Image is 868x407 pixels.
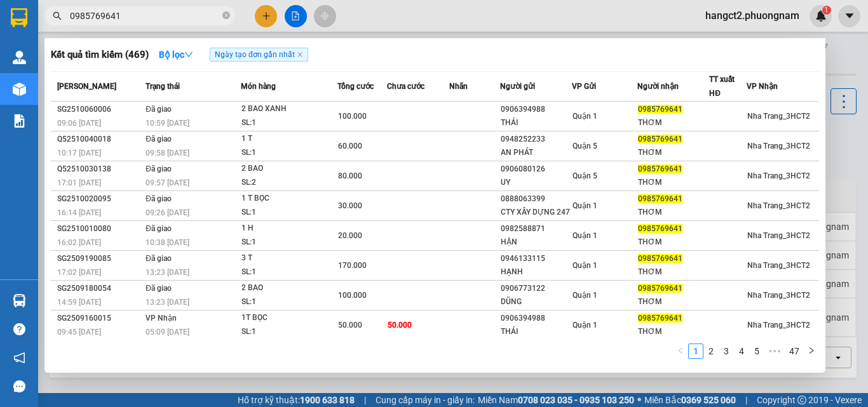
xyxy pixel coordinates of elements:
span: 13:23 [DATE] [146,268,189,277]
span: right [808,347,815,354]
span: VP Gửi [572,82,596,91]
div: HẬN [501,236,572,249]
li: 2 [703,344,719,359]
div: 2 BAO XANH [241,102,337,116]
span: message [13,380,25,392]
span: 100.000 [338,112,367,121]
span: 17:01 [DATE] [57,178,101,187]
span: 10:59 [DATE] [146,119,189,128]
span: question-circle [13,323,25,335]
span: Trạng thái [146,82,180,91]
span: Nha Trang_3HCT2 [747,171,810,180]
span: Quận 5 [573,171,597,180]
div: SG2510020095 [57,192,142,206]
span: Quận 1 [573,201,597,210]
span: 10:38 [DATE] [146,238,189,247]
span: 10:17 [DATE] [57,149,101,157]
button: Bộ lọcdown [149,44,203,65]
button: left [673,344,688,359]
div: 0948252233 [501,133,572,146]
div: 0906080126 [501,163,572,176]
span: 17:02 [DATE] [57,268,101,277]
span: 0985769641 [638,314,682,323]
span: close [297,51,303,58]
span: Đã giao [146,284,172,293]
div: Q52510030138 [57,163,142,176]
span: Chưa cước [387,82,424,91]
li: 5 [749,344,764,359]
div: THƠM [638,265,709,279]
span: 16:02 [DATE] [57,238,101,247]
div: THƠM [638,146,709,159]
li: 3 [719,344,734,359]
div: 1T BỌC [241,311,337,325]
div: 2 BAO [241,162,337,176]
span: close-circle [222,10,230,22]
span: 0985769641 [638,224,682,233]
img: logo-vxr [11,8,27,27]
div: 0906394988 [501,312,572,325]
div: 1 T [241,132,337,146]
li: 4 [734,344,749,359]
span: Nha Trang_3HCT2 [747,231,810,240]
span: 09:26 [DATE] [146,208,189,217]
span: Tổng cước [337,82,374,91]
span: VP Nhận [146,314,177,323]
div: AN PHÁT [501,146,572,159]
div: 1 H [241,222,337,236]
div: THÁI [501,325,572,338]
div: SL: 1 [241,325,337,339]
img: solution-icon [13,114,26,128]
span: Đã giao [146,254,172,263]
a: 47 [785,344,803,358]
span: 80.000 [338,171,362,180]
span: Đã giao [146,164,172,173]
span: 0985769641 [638,105,682,114]
div: HẠNH [501,265,572,279]
input: Tìm tên, số ĐT hoặc mã đơn [70,9,220,23]
div: SL: 1 [241,295,337,309]
div: DŨNG [501,295,572,309]
span: 0985769641 [638,135,682,143]
div: SG2509190085 [57,252,142,265]
div: SL: 1 [241,236,337,250]
div: 3 T [241,251,337,265]
li: Previous Page [673,344,688,359]
span: Quận 1 [573,291,597,300]
li: Next Page [804,344,819,359]
a: 3 [719,344,733,358]
div: THƠM [638,325,709,338]
span: 16:14 [DATE] [57,208,101,217]
div: THƠM [638,295,709,309]
span: Quận 1 [573,231,597,240]
span: Người nhận [637,82,679,91]
div: THƠM [638,206,709,219]
li: 47 [785,344,804,359]
span: Người gửi [500,82,535,91]
span: Nha Trang_3HCT2 [747,201,810,210]
span: ••• [764,344,785,359]
div: 0982588871 [501,222,572,236]
span: Món hàng [241,82,276,91]
span: 100.000 [338,291,367,300]
span: 170.000 [338,261,367,270]
div: SG2509180054 [57,282,142,295]
span: Quận 5 [573,142,597,150]
div: CTY XÂY DỰNG 247 [501,206,572,219]
span: 50.000 [338,321,362,330]
span: [PERSON_NAME] [57,82,116,91]
div: THÁI [501,116,572,130]
div: 1 T BỌC [241,192,337,206]
a: 4 [735,344,749,358]
span: 13:23 [DATE] [146,298,189,307]
div: 0906394988 [501,103,572,116]
img: warehouse-icon [13,51,26,64]
div: Q52510040018 [57,133,142,146]
img: warehouse-icon [13,83,26,96]
li: Next 5 Pages [764,344,785,359]
span: left [677,347,684,354]
span: 14:59 [DATE] [57,298,101,307]
span: Đã giao [146,105,172,114]
h3: Kết quả tìm kiếm ( 469 ) [51,48,149,62]
span: 0985769641 [638,164,682,173]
